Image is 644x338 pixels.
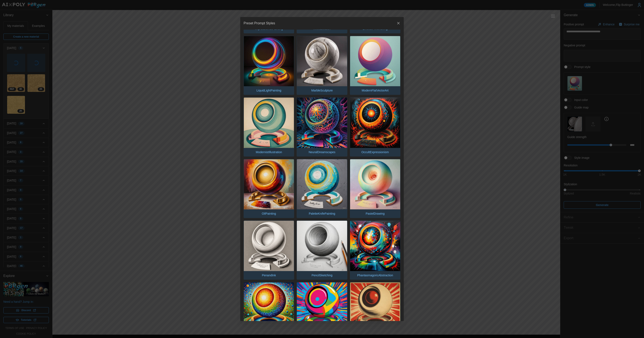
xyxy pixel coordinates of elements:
[360,86,391,95] p: ModernFlatVectorArt
[350,36,400,95] button: ModernFlatVectorArt.jpgModernFlatVectorArt
[350,98,400,148] img: OccultExpressionism.jpg
[309,271,335,279] p: PencilSketching
[350,159,400,218] button: PastelDrawing.jpgPastelDrawing
[297,98,347,148] img: NeuralDreamscapes.jpg
[355,271,395,279] p: PhantasmagoricAbstraction
[350,221,400,271] img: PhantasmagoricAbstraction.jpg
[297,221,347,280] button: PencilSketching.jpgPencilSketching
[254,148,284,156] p: ModernistIllustration
[359,148,391,156] p: OccultExpressionism
[254,86,283,95] p: LiquidLightPainting
[309,86,335,95] p: MarbleSculpture
[297,97,347,157] button: NeuralDreamscapes.jpgNeuralDreamscapes
[260,209,278,218] p: OilPainting
[244,98,294,148] img: ModernistIllustration.jpg
[297,282,347,333] img: PopArtIcons.jpg
[350,221,400,280] button: PhantasmagoricAbstraction.jpgPhantasmagoricAbstraction
[297,159,347,218] button: PaletteKnifePainting.jpgPaletteKnifePainting
[297,36,347,95] button: MarbleSculpture.jpgMarbleSculpture
[244,36,294,95] button: LiquidLightPainting.jpgLiquidLightPainting
[350,282,400,333] img: PropagandaPosterArt.jpg
[307,209,337,218] p: PaletteKnifePainting
[244,282,294,333] img: Pointillism.jpg
[244,36,294,86] img: LiquidLightPainting.jpg
[350,36,400,86] img: ModernFlatVectorArt.jpg
[260,271,278,279] p: PenandInk
[297,221,347,271] img: PencilSketching.jpg
[244,221,294,271] img: PenandInk.jpg
[244,159,294,218] button: OilPainting.jpgOilPainting
[364,209,387,218] p: PastelDrawing
[244,159,294,209] img: OilPainting.jpg
[244,22,275,25] h2: Preset Prompt Styles
[350,97,400,157] button: OccultExpressionism.jpgOccultExpressionism
[306,148,338,156] p: NeuralDreamscapes
[297,159,347,209] img: PaletteKnifePainting.jpg
[244,221,294,280] button: PenandInk.jpgPenandInk
[350,159,400,209] img: PastelDrawing.jpg
[297,36,347,86] img: MarbleSculpture.jpg
[244,97,294,157] button: ModernistIllustration.jpgModernistIllustration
